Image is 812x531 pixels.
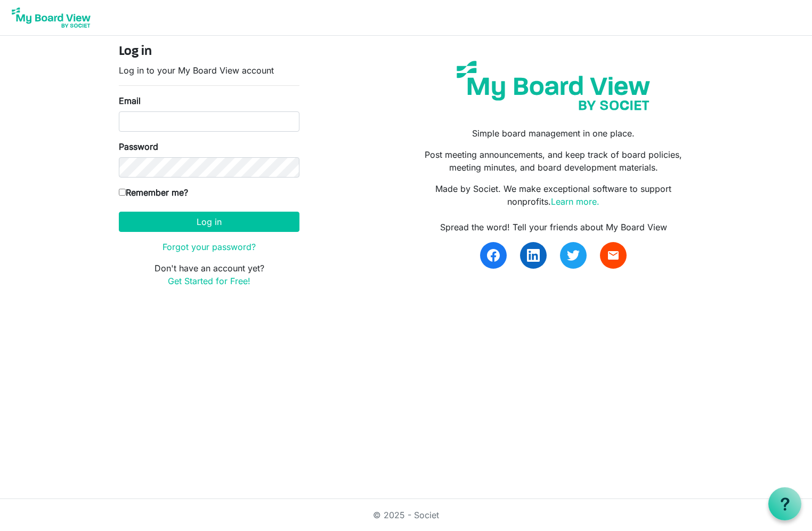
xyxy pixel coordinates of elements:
[119,189,126,196] input: Remember me?
[414,127,693,140] p: Simple board management in one place.
[119,94,141,107] label: Email
[119,140,158,153] label: Password
[567,249,580,262] img: twitter.svg
[414,148,693,174] p: Post meeting announcements, and keep track of board policies, meeting minutes, and board developm...
[551,196,599,207] a: Learn more.
[9,4,94,31] img: My Board View Logo
[487,249,500,262] img: facebook.svg
[449,53,658,118] img: my-board-view-societ.svg
[373,510,439,520] a: © 2025 - Societ
[119,186,188,199] label: Remember me?
[414,182,693,208] p: Made by Societ. We make exceptional software to support nonprofits.
[119,64,299,77] p: Log in to your My Board View account
[119,212,299,232] button: Log in
[168,276,250,286] a: Get Started for Free!
[163,242,256,252] a: Forgot your password?
[414,221,693,234] div: Spread the word! Tell your friends about My Board View
[119,44,299,60] h4: Log in
[527,249,540,262] img: linkedin.svg
[600,242,627,269] a: email
[119,262,299,287] p: Don't have an account yet?
[607,249,620,262] span: email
